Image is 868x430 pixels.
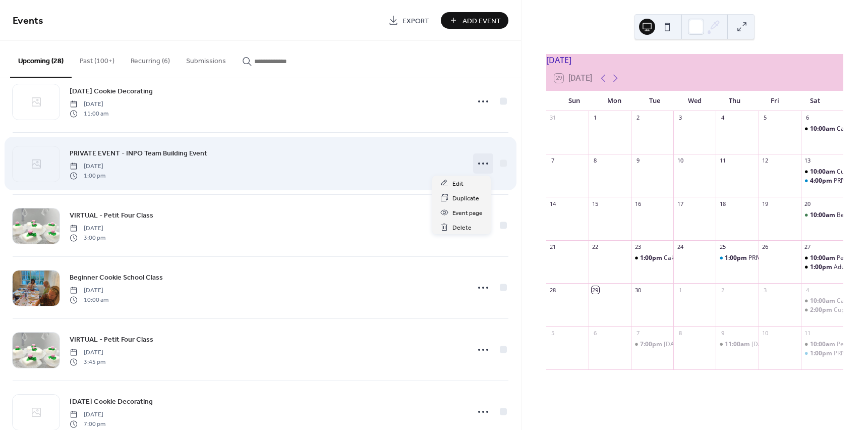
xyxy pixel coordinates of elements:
div: 2 [634,114,642,122]
div: 10 [676,157,684,165]
span: [DATE] Cookie Decorating [70,86,153,97]
a: [DATE] Cookie Decorating [70,396,153,407]
span: Export [402,16,429,26]
div: 5 [762,114,769,122]
div: Adult Entrepreneur Class [801,263,843,272]
span: Add Event [462,16,501,26]
div: Cake Decorating Class [664,254,727,262]
div: 24 [676,243,684,251]
span: 7:00 pm [70,419,105,428]
span: 11:00am [725,340,751,349]
div: CupCake / Cake Pop Class [801,168,843,176]
span: PRIVATE EVENT - INPO Team Building Event [70,148,207,159]
button: Past (100+) [72,41,123,77]
div: Petit Four Class [801,340,843,349]
span: 10:00am [810,254,837,262]
div: Cake Making and Decorating [801,297,843,305]
div: 28 [549,286,557,294]
div: 25 [719,243,726,251]
span: 1:00pm [725,254,748,262]
div: 26 [762,243,769,251]
div: 19 [762,200,769,207]
div: CupCake / Cake Pop Class [801,306,843,314]
div: Sat [795,91,835,111]
button: Upcoming (28) [10,41,72,78]
div: [DATE] Cookie Decorating [664,340,737,349]
div: 4 [719,114,726,122]
span: 1:00pm [640,254,664,262]
div: 15 [592,200,599,207]
div: Cake Decorating Class [631,254,673,262]
span: VIRTUAL - Petit Four Class [70,335,153,345]
div: Fri [755,91,795,111]
span: [DATE] [70,162,105,171]
div: 8 [592,157,599,165]
div: PRIVATE EVENT - Smith Birthday Party [801,349,843,358]
div: 17 [676,200,684,207]
span: [DATE] [70,410,105,419]
a: Export [381,12,437,29]
div: 27 [804,243,812,251]
div: 10 [762,329,769,337]
a: Beginner Cookie School Class [70,272,163,283]
div: PRIVATE EVENT - NCCPA Team Building Event [716,254,758,262]
div: 9 [634,157,642,165]
span: 7:00pm [640,340,664,349]
div: Cake Decorating Class [801,125,843,133]
span: Delete [452,223,472,233]
span: 10:00am [810,340,837,349]
span: [DATE] [70,224,105,233]
div: 30 [634,286,642,294]
span: 1:00pm [810,349,834,358]
div: 9 [719,329,726,337]
div: 22 [592,243,599,251]
div: 14 [549,200,557,207]
span: 3:45 pm [70,357,105,366]
span: Event page [452,208,483,219]
a: VIRTUAL - Petit Four Class [70,209,153,221]
span: VIRTUAL - Petit Four Class [70,210,153,221]
div: 1 [592,114,599,122]
span: 11:00 am [70,109,108,118]
div: [DATE] [546,54,843,66]
span: 10:00 am [70,295,108,304]
div: Beginner Cookie School Class [801,211,843,220]
div: Sun [554,91,595,111]
div: 6 [592,329,599,337]
span: Beginner Cookie School Class [70,273,163,283]
div: 5 [549,329,557,337]
div: 8 [676,329,684,337]
span: 1:00pm [810,263,834,272]
span: 10:00am [810,297,837,305]
div: PRIVATE EVENT - Jain Birthday Party [801,177,843,185]
span: 10:00am [810,211,837,220]
div: 2 [719,286,726,294]
div: 13 [804,157,812,165]
div: Mon [594,91,634,111]
div: Halloween Cookie Decorating [716,340,758,349]
div: 4 [804,286,812,294]
div: 18 [719,200,726,207]
div: 1 [676,286,684,294]
span: [DATE] Cookie Decorating [70,397,153,407]
a: VIRTUAL - Petit Four Class [70,334,153,345]
div: 23 [634,243,642,251]
div: Petit Four Class [801,254,843,262]
div: Halloween Cookie Decorating [631,340,673,349]
button: Submissions [178,41,234,77]
div: Thu [715,91,755,111]
a: [DATE] Cookie Decorating [70,85,153,97]
button: Recurring (6) [123,41,178,77]
div: Wed [674,91,715,111]
div: 29 [592,286,599,294]
div: 7 [549,157,557,165]
div: 12 [762,157,769,165]
div: 31 [549,114,557,122]
span: 4:00pm [810,177,834,185]
span: 10:00am [810,168,837,176]
div: 20 [804,200,812,207]
div: 16 [634,200,642,207]
div: 3 [762,286,769,294]
span: 3:00 pm [70,233,105,242]
div: 11 [719,157,726,165]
